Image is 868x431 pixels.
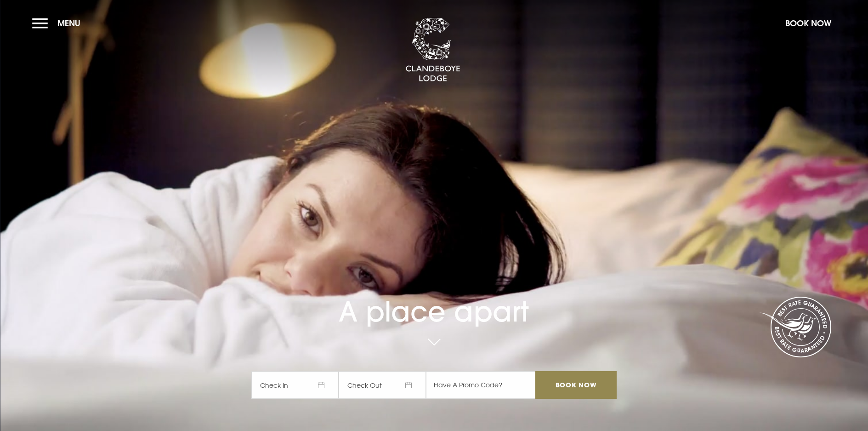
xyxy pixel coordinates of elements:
[781,13,836,33] button: Book Now
[57,18,80,29] span: Menu
[339,371,426,399] span: Check Out
[251,371,339,399] span: Check In
[32,13,85,33] button: Menu
[251,269,616,328] h1: A place apart
[426,371,535,399] input: Have A Promo Code?
[535,371,616,399] input: Book Now
[405,18,460,82] img: Clandeboye Lodge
